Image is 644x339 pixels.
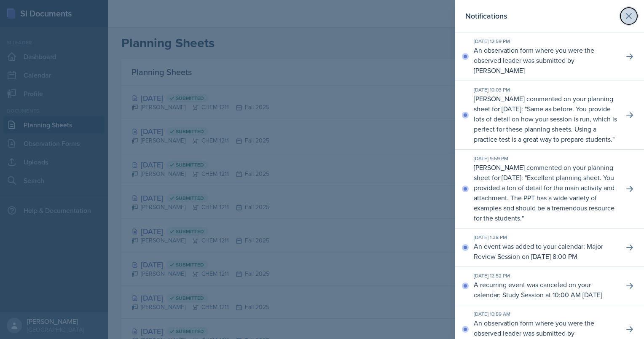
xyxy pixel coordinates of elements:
p: An event was added to your calendar: Major Review Session on [DATE] 8:00 PM [474,241,617,261]
div: [DATE] 1:38 PM [474,234,617,241]
div: [DATE] 10:59 AM [474,310,617,318]
div: [DATE] 12:52 PM [474,272,617,280]
p: A recurring event was canceled on your calendar: Study Session at 10:00 AM [DATE] [474,280,617,300]
p: [PERSON_NAME] commented on your planning sheet for [DATE]: " " [474,94,617,144]
div: [DATE] 10:03 PM [474,86,617,94]
div: [DATE] 9:59 PM [474,155,617,162]
p: [PERSON_NAME] commented on your planning sheet for [DATE]: " " [474,162,617,223]
p: An observation form where you were the observed leader was submitted by [PERSON_NAME] [474,45,617,75]
p: Excellent planning sheet. You provided a ton of detail for the main activity and attachment. The ... [474,173,614,223]
div: [DATE] 12:59 PM [474,38,617,45]
p: Same as before. You provide lots of detail on how your session is run, which is perfect for these... [474,104,617,144]
h2: Notifications [465,10,507,22]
